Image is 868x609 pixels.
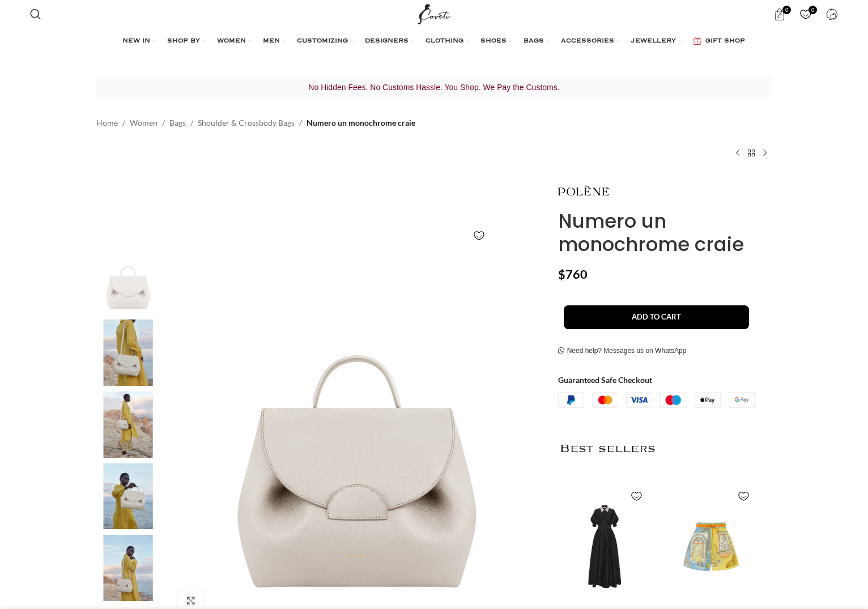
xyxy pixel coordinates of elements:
[122,30,156,53] a: NEW IN
[93,248,163,314] img: Polene
[122,37,150,46] span: NEW IN
[758,147,772,160] a: Next product
[198,117,295,129] a: Shoulder & Crossbody Bags
[558,267,565,282] span: $
[560,419,756,479] h2: Best sellers
[167,37,200,46] span: SHOP BY
[631,37,676,46] span: JEWELLERY
[558,267,588,282] bdi: 760
[782,6,791,14] span: 0
[794,3,818,25] a: 0
[415,8,453,18] a: Site logo
[93,320,163,386] img: Polene bag
[693,37,701,45] img: GiftBag
[558,392,755,408] img: guaranteed-safe-checkout-bordered.j
[768,3,792,25] a: 0
[365,37,409,46] span: DESIGNERS
[558,347,687,356] a: Need help? Messages us on WhatsApp
[693,30,745,53] a: GIFT SHOP
[524,30,550,53] a: BAGS
[480,30,512,53] a: SHOES
[558,210,772,256] h1: Numero un monochrome craie
[24,30,843,53] div: Main navigation
[794,3,818,25] div: My Wishlist
[558,177,609,204] img: Polene
[564,305,749,329] button: Add to cart
[169,117,186,129] a: Bags
[263,37,280,46] span: MEN
[731,147,744,160] a: Previous product
[93,463,163,530] img: Polene Paris
[524,37,544,46] span: BAGS
[263,30,286,53] a: MEN
[365,30,414,53] a: DESIGNERS
[130,117,158,129] a: Women
[167,30,206,53] a: SHOP BY
[480,37,507,46] span: SHOES
[307,117,415,129] span: Numero un monochrome craie
[631,30,682,53] a: JEWELLERY
[561,37,614,46] span: ACCESSORIES
[96,80,772,95] p: No Hidden Fees. No Customs Hassle. You Shop. We Pay the Customs.
[96,117,415,129] nav: Breadcrumb
[426,30,469,53] a: CLOTHING
[561,30,620,53] a: ACCESSORIES
[426,37,463,46] span: CLOTHING
[93,535,163,601] img: Polene handbags
[217,30,252,53] a: WOMEN
[809,6,817,14] span: 0
[96,117,118,129] a: Home
[297,30,354,53] a: CUSTOMIZING
[93,391,163,458] img: Polene bags
[558,375,652,385] strong: Guaranteed Safe Checkout
[24,3,47,25] a: Search
[217,37,246,46] span: WOMEN
[705,37,745,46] span: GIFT SHOP
[297,37,348,46] span: CUSTOMIZING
